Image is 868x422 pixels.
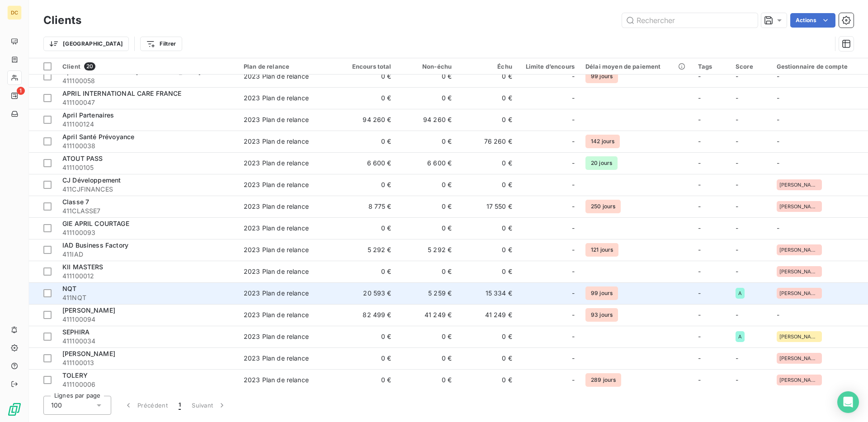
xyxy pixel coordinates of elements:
[585,286,618,300] span: 99 jours
[585,373,621,387] span: 289 jours
[736,267,738,275] span: -
[62,120,233,129] span: 411100124
[779,269,819,274] span: [PERSON_NAME]
[698,202,701,210] span: -
[179,401,181,410] span: 1
[336,304,397,326] td: 82 499 €
[585,243,618,257] span: 121 jours
[244,63,331,70] div: Plan de relance
[572,94,575,103] span: -
[62,176,121,184] span: CJ Développement
[736,354,738,362] span: -
[572,310,575,319] span: -
[736,202,738,210] span: -
[62,380,233,389] span: 411100006
[336,109,397,131] td: 94 260 €
[43,37,129,51] button: [GEOGRAPHIC_DATA]
[397,369,458,391] td: 0 €
[457,174,518,196] td: 0 €
[457,326,518,347] td: 0 €
[572,224,575,233] span: -
[572,159,575,168] span: -
[336,196,397,217] td: 8 775 €
[736,224,738,232] span: -
[572,375,575,384] span: -
[698,289,701,297] span: -
[457,131,518,152] td: 76 260 €
[173,396,186,415] button: 1
[244,354,309,363] div: 2023 Plan de relance
[585,156,618,170] span: 20 jours
[397,152,458,174] td: 6 600 €
[62,76,233,85] span: 411100058
[572,289,575,298] span: -
[698,376,701,384] span: -
[777,116,779,123] span: -
[777,94,779,102] span: -
[738,334,742,339] span: A
[336,282,397,304] td: 20 593 €
[698,116,701,123] span: -
[736,94,738,102] span: -
[62,306,115,314] span: [PERSON_NAME]
[397,66,458,87] td: 0 €
[244,310,309,319] div: 2023 Plan de relance
[62,133,134,141] span: April Santé Prévoyance
[698,311,701,319] span: -
[585,70,618,83] span: 99 jours
[62,272,233,281] span: 411100012
[62,241,128,249] span: IAD Business Factory
[457,196,518,217] td: 17 550 €
[336,217,397,239] td: 0 €
[397,326,458,347] td: 0 €
[62,371,88,379] span: TOLERY
[457,369,518,391] td: 0 €
[62,293,233,302] span: 411NQT
[779,377,819,383] span: [PERSON_NAME]
[572,180,575,189] span: -
[777,224,779,232] span: -
[62,328,90,336] span: SEPHIRA
[585,135,620,148] span: 142 jours
[7,402,22,417] img: Logo LeanPay
[457,347,518,369] td: 0 €
[397,131,458,152] td: 0 €
[457,239,518,261] td: 0 €
[244,137,309,146] div: 2023 Plan de relance
[62,206,233,216] span: 411CLASSE7
[336,87,397,109] td: 0 €
[779,247,819,253] span: [PERSON_NAME]
[62,111,114,119] span: April Partenaires
[336,152,397,174] td: 6 600 €
[698,72,701,80] span: -
[62,185,233,194] span: 411CJFINANCES
[62,315,233,324] span: 411100094
[736,137,738,145] span: -
[736,311,738,319] span: -
[244,159,309,168] div: 2023 Plan de relance
[62,337,233,346] span: 411100034
[736,72,738,80] span: -
[837,391,859,413] div: Open Intercom Messenger
[698,159,701,167] span: -
[698,354,701,362] span: -
[698,333,701,340] span: -
[523,63,575,70] div: Limite d’encours
[777,159,779,167] span: -
[62,220,129,227] span: GIE APRIL COURTAGE
[62,63,80,70] span: Client
[244,72,309,81] div: 2023 Plan de relance
[244,94,309,103] div: 2023 Plan de relance
[244,245,309,254] div: 2023 Plan de relance
[402,63,452,70] div: Non-échu
[397,109,458,131] td: 94 260 €
[457,152,518,174] td: 0 €
[572,115,575,124] span: -
[457,282,518,304] td: 15 334 €
[572,202,575,211] span: -
[457,261,518,282] td: 0 €
[397,282,458,304] td: 5 259 €
[244,289,309,298] div: 2023 Plan de relance
[779,334,819,339] span: [PERSON_NAME]
[457,304,518,326] td: 41 249 €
